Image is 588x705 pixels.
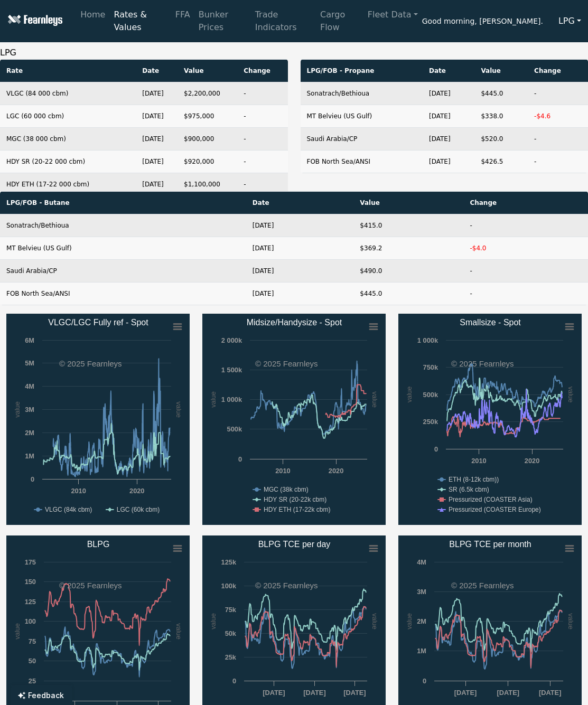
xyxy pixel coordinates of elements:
[25,558,36,566] text: 175
[474,151,528,173] td: $426.5
[301,60,423,82] th: LPG/FOB - Propane
[29,657,36,665] text: 50
[567,613,575,629] text: value
[423,391,438,399] text: 500k
[227,425,242,433] text: 500k
[423,677,426,685] text: 0
[417,558,426,566] text: 4M
[221,396,242,403] text: 1 000k
[405,387,413,403] text: value
[48,318,148,327] text: VLGC/LGC Fully ref - Spot
[525,457,539,465] text: 2020
[251,4,316,38] a: Trade Indicators
[301,105,423,128] td: MT Belvieu (US Gulf)
[25,406,34,413] text: 3M
[246,237,354,260] td: [DATE]
[422,13,543,31] span: Good morning, [PERSON_NAME].
[31,475,34,483] text: 0
[528,105,588,128] td: -$4.6
[25,429,34,437] text: 2M
[434,445,438,453] text: 0
[194,4,251,38] a: Bunker Prices
[221,336,242,344] text: 2 000k
[258,540,331,549] text: BLPG TCE per day
[209,613,217,629] text: value
[87,540,110,549] text: BLPG
[247,318,342,327] text: Midsize/Handysize - Spot
[178,151,237,173] td: $920,000
[225,653,237,661] text: 25k
[454,689,477,697] text: [DATE]
[178,128,237,151] td: $900,000
[45,506,92,513] text: VLGC (84k cbm)
[451,359,514,368] text: © 2025 Fearnleys
[136,60,178,82] th: Date
[423,105,474,128] td: [DATE]
[202,314,386,525] svg: Midsize/Handysize - Spot
[29,677,36,685] text: 25
[6,314,190,525] svg: VLGC/LGC Fully ref - Spot
[301,128,423,151] td: Saudi Arabia/CP
[423,363,438,371] text: 750k
[237,173,287,196] td: -
[59,359,122,368] text: © 2025 Fearnleys
[264,496,326,503] text: HDY SR (20-22k cbm)
[221,558,237,566] text: 125k
[371,391,379,408] text: value
[178,173,237,196] td: $1,100,000
[178,82,237,105] td: $2,200,000
[497,689,519,697] text: [DATE]
[451,581,514,590] text: © 2025 Fearnleys
[109,4,171,38] a: Rates & Values
[136,105,178,128] td: [DATE]
[275,467,290,475] text: 2010
[449,486,489,493] text: SR (6.5k cbm)
[221,366,242,374] text: 1 500k
[13,623,21,640] text: value
[528,151,588,173] td: -
[528,60,588,82] th: Change
[237,82,287,105] td: -
[417,336,438,344] text: 1 000k
[417,617,426,625] text: 2M
[117,506,160,513] text: LGC (60k cbm)
[552,11,588,31] button: LPG
[460,318,521,327] text: Smallsize - Spot
[225,606,237,614] text: 75k
[301,82,423,105] td: Sonatrach/Bethioua
[175,623,183,640] text: value
[136,173,178,196] td: [DATE]
[417,588,426,596] text: 3M
[263,689,285,697] text: [DATE]
[238,455,242,463] text: 0
[237,128,287,151] td: -
[25,578,36,586] text: 150
[449,506,541,513] text: Pressurized (COASTER Europe)
[225,629,237,637] text: 50k
[59,581,122,590] text: © 2025 Fearnleys
[71,487,86,495] text: 2010
[353,214,463,237] td: $415.0
[301,151,423,173] td: FOB North Sea/ANSI
[463,260,588,283] td: -
[343,689,366,697] text: [DATE]
[405,613,413,629] text: value
[371,613,379,629] text: value
[474,60,528,82] th: Value
[474,105,528,128] td: $338.0
[463,283,588,305] td: -
[209,391,217,408] text: value
[237,151,287,173] td: -
[423,128,474,151] td: [DATE]
[25,382,34,390] text: 4M
[264,506,330,513] text: HDY ETH (17-22k cbm)
[423,151,474,173] td: [DATE]
[474,128,528,151] td: $520.0
[76,4,109,25] a: Home
[221,582,237,590] text: 100k
[474,82,528,105] td: $445.0
[129,487,144,495] text: 2020
[539,689,561,697] text: [DATE]
[246,214,354,237] td: [DATE]
[237,105,287,128] td: -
